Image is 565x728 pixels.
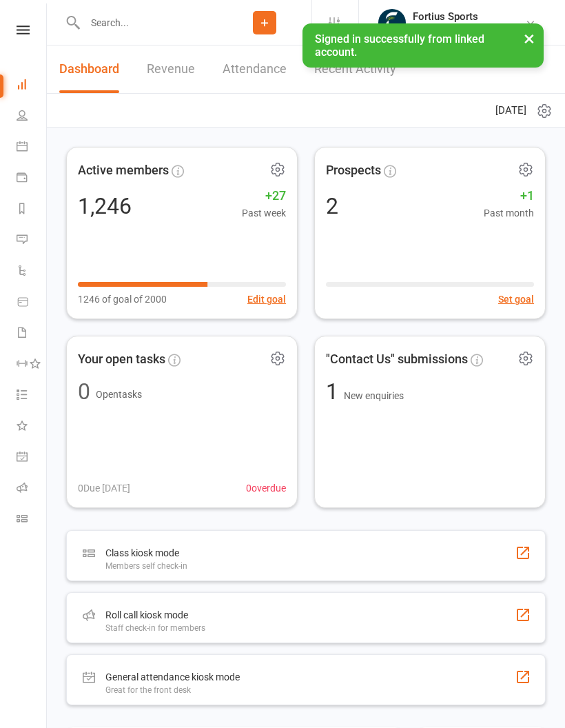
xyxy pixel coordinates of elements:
span: Past week [242,205,286,221]
a: General attendance kiosk mode [17,443,48,474]
div: 0 [78,381,90,403]
span: +27 [242,186,286,206]
a: Payments [17,163,48,194]
span: Active members [78,161,169,181]
span: +1 [484,186,534,206]
span: Prospects [326,161,381,181]
a: Product Sales [17,287,48,318]
div: General attendance kiosk mode [105,669,240,685]
a: Roll call kiosk mode [17,474,48,505]
img: thumb_image1743802567.png [378,9,406,37]
button: Set goal [498,292,534,307]
span: Your open tasks [78,350,165,370]
div: 1,246 [78,195,132,217]
div: 2 [326,195,338,217]
div: Members self check-in [105,561,187,571]
span: 0 Due [DATE] [78,481,130,496]
a: People [17,101,48,132]
button: × [517,23,542,53]
span: 1 [326,378,344,405]
button: Edit goal [247,292,286,307]
span: Signed in successfully from linked account. [315,32,484,59]
a: Reports [17,194,48,225]
span: 1246 of goal of 2000 [78,292,167,307]
a: Dashboard [17,70,48,101]
span: [DATE] [495,102,526,119]
span: 0 overdue [246,481,286,496]
a: Calendar [17,132,48,163]
div: Staff check-in for members [105,623,205,633]
a: Class kiosk mode [17,505,48,536]
div: Roll call kiosk mode [105,607,205,623]
input: Search... [81,13,218,32]
span: New enquiries [344,390,404,401]
span: Past month [484,205,534,221]
span: Open tasks [96,389,142,400]
span: "Contact Us" submissions [326,350,468,370]
div: Great for the front desk [105,685,240,695]
div: Class kiosk mode [105,545,187,561]
a: What's New [17,412,48,443]
div: Fortius Sports [413,10,506,23]
div: [GEOGRAPHIC_DATA] [413,23,506,35]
